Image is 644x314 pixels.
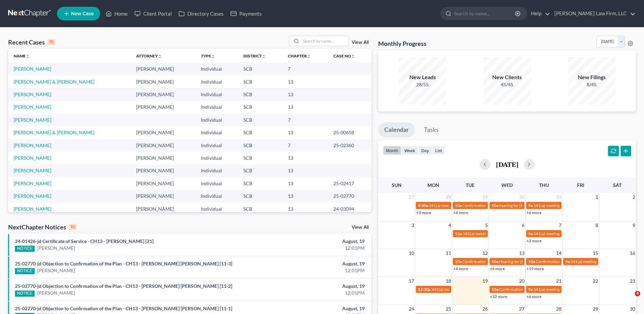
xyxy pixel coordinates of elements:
span: 26 [482,305,489,313]
span: 341(a) meeting for [PERSON_NAME] [463,231,528,236]
span: 9 [632,221,636,229]
i: unfold_more [262,54,266,58]
a: View All [352,225,369,230]
td: 25-00658 [328,126,371,139]
span: 341(a) meeting for [PERSON_NAME] & [PERSON_NAME] [429,203,530,208]
a: Tasks [418,122,445,137]
a: +19 more [527,266,544,271]
a: +6 more [490,266,505,271]
span: 27 [408,193,415,201]
a: [PERSON_NAME] [14,104,51,110]
td: Individual [196,139,238,152]
span: Hearing for [PERSON_NAME] [499,259,552,264]
i: unfold_more [158,54,162,58]
button: day [418,146,432,155]
a: +6 more [527,294,541,299]
div: 12:01PM [253,290,365,296]
span: 341(a) meeting for [533,203,566,208]
td: SCB [238,164,282,177]
span: Sat [613,182,622,188]
td: Individual [196,114,238,126]
span: 11 [445,249,452,257]
a: [PERSON_NAME] Law Firm, LLC [551,7,636,20]
td: [PERSON_NAME] [131,75,196,88]
span: 10a [455,259,462,264]
span: 14 [555,249,562,257]
button: week [401,146,418,155]
td: 13 [282,152,328,164]
div: August, 19 [253,283,365,290]
span: 19 [482,277,489,285]
span: Sun [392,182,402,188]
td: [PERSON_NAME] [131,126,196,139]
div: NOTICE [15,268,35,274]
input: Search by name... [301,36,349,46]
a: [PERSON_NAME] [37,267,75,274]
td: 13 [282,126,328,139]
td: [PERSON_NAME] [131,152,196,164]
a: [PERSON_NAME] [14,142,51,148]
td: SCB [238,177,282,190]
td: Individual [196,152,238,164]
a: Client Portal [131,7,175,20]
a: [PERSON_NAME] [14,168,51,173]
span: 13 [518,249,525,257]
span: 23 [629,277,636,285]
td: SCB [238,101,282,114]
td: SCB [238,75,282,88]
span: 29 [482,193,489,201]
td: 13 [282,177,328,190]
span: 2 [632,193,636,201]
input: Search by name... [454,7,516,20]
span: 22 [592,277,599,285]
a: [PERSON_NAME] [14,155,51,161]
div: August, 19 [253,238,365,245]
a: +6 more [527,210,541,215]
iframe: Intercom live chat [621,291,637,307]
span: 10a [492,203,498,208]
div: New Leads [399,73,446,81]
span: 15 [592,249,599,257]
a: Calendar [378,122,415,137]
span: Confirmation Date for [PERSON_NAME] [499,287,571,292]
span: New Case [71,11,94,16]
td: SCB [238,203,282,215]
span: hearing for [PERSON_NAME] [499,203,551,208]
span: 30 [518,193,525,201]
td: Individual [196,101,238,114]
span: 9a [528,203,533,208]
td: 7 [282,63,328,75]
a: Typeunfold_more [201,53,215,58]
a: 24-01426-jd Certificate of Service - CH13 - [PERSON_NAME] [21] [15,238,153,244]
span: 18 [445,277,452,285]
span: 3 [411,221,415,229]
div: 12:01PM [253,267,365,274]
td: [PERSON_NAME] [131,63,196,75]
td: Individual [196,177,238,190]
span: 28 [445,193,452,201]
span: Wed [501,182,513,188]
span: 20 [518,277,525,285]
div: NOTICE [15,291,35,297]
a: Help [528,7,550,20]
a: Attorneyunfold_more [136,53,162,58]
a: Directory Cases [175,7,227,20]
span: 6 [521,221,525,229]
a: 25-02770-jd Objection to Confirmation of the Plan - CH13 - [PERSON_NAME] [PERSON_NAME] [11-3] [15,261,232,266]
span: 9a [528,287,533,292]
span: 10a [455,203,462,208]
span: Mon [427,182,439,188]
div: 15 [48,39,55,45]
td: Individual [196,190,238,203]
td: SCB [238,152,282,164]
span: 30 [629,305,636,313]
i: unfold_more [26,54,30,58]
span: 9:30a [418,203,428,208]
a: Payments [227,7,265,20]
div: 8/45 [568,81,615,88]
td: SCB [238,139,282,152]
td: Individual [196,203,238,215]
td: [PERSON_NAME] [131,139,196,152]
span: 10a [528,259,535,264]
div: August, 19 [253,260,365,267]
